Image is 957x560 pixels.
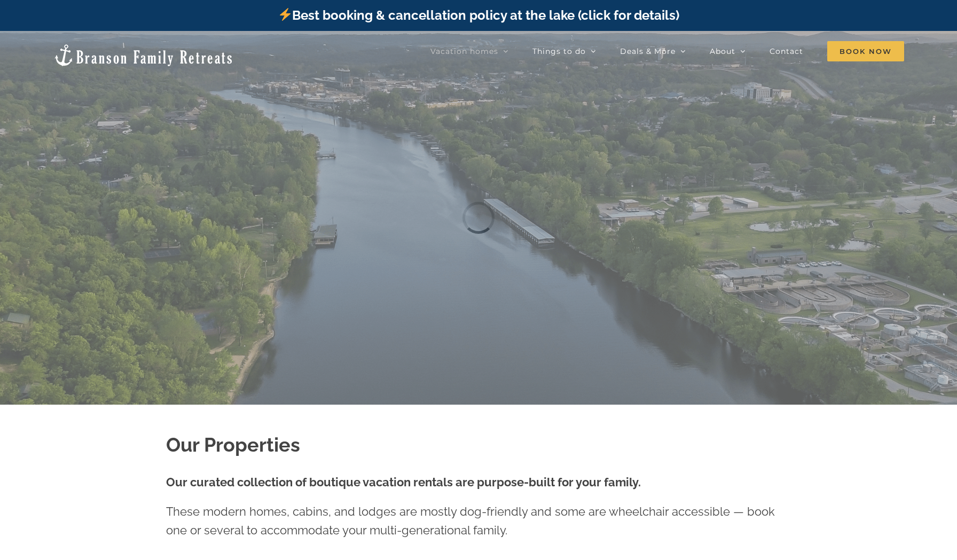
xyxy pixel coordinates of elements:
[166,502,791,540] p: These modern homes, cabins, and lodges are mostly dog-friendly and some are wheelchair accessible...
[620,48,676,55] span: Deals & More
[710,48,735,55] span: About
[430,48,498,55] span: Vacation homes
[532,41,596,62] a: Things to do
[430,41,508,62] a: Vacation homes
[770,41,803,62] a: Contact
[166,475,641,489] strong: Our curated collection of boutique vacation rentals are purpose-built for your family.
[278,7,679,23] a: Best booking & cancellation policy at the lake (click for details)
[620,41,686,62] a: Deals & More
[532,48,586,55] span: Things to do
[770,48,803,55] span: Contact
[279,8,292,21] img: ⚡️
[710,41,746,62] a: About
[166,433,300,456] strong: Our Properties
[430,41,904,62] nav: Main Menu
[53,43,234,67] img: Branson Family Retreats Logo
[827,41,904,62] a: Book Now
[827,41,904,61] span: Book Now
